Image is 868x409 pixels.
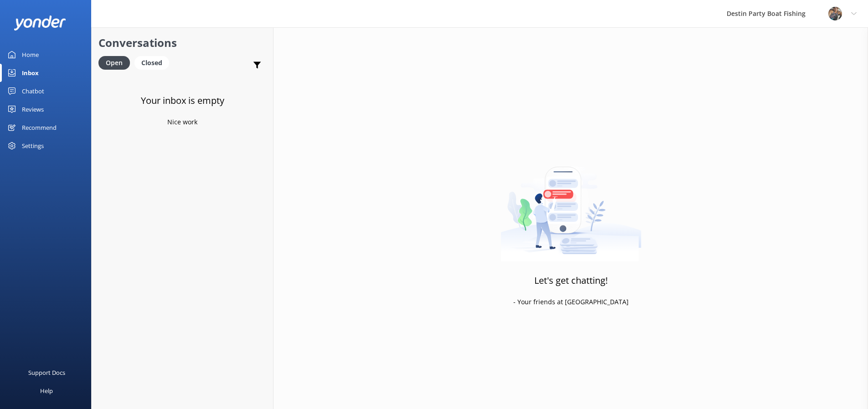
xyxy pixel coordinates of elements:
div: Closed [134,56,169,70]
h2: Conversations [98,34,266,51]
a: Closed [134,57,174,67]
div: Reviews [22,100,44,118]
div: Recommend [22,118,57,137]
p: - Your friends at [GEOGRAPHIC_DATA] [513,297,629,307]
div: Open [98,56,130,70]
h3: Let's get chatting! [534,273,608,288]
a: Open [98,57,134,67]
div: Settings [22,137,44,155]
p: Nice work [167,117,197,127]
img: artwork of a man stealing a conversation from at giant smartphone [501,148,641,261]
img: 250-1666038197.jpg [828,7,842,20]
div: Help [40,382,53,400]
div: Home [22,46,39,64]
h3: Your inbox is empty [141,93,224,108]
div: Support Docs [28,363,65,382]
div: Chatbot [22,82,44,100]
img: yonder-white-logo.png [14,15,66,31]
div: Inbox [22,64,39,82]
